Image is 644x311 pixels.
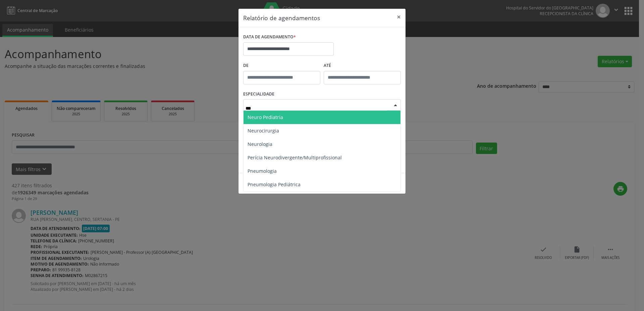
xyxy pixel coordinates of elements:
button: Close [392,9,406,25]
label: DATA DE AGENDAMENTO [243,32,296,42]
span: Neurologia [248,141,272,147]
label: De [243,61,320,71]
span: Pneumologia Pediátrica [248,181,301,188]
label: ESPECIALIDADE [243,89,274,100]
span: Neuro Pediatria [248,114,283,120]
h5: Relatório de agendamentos [243,13,320,22]
span: Neurocirurgia [248,127,279,134]
label: ATÉ [324,61,401,71]
span: Perícia Neurodivergente/Multiprofissional [248,154,342,161]
span: Pneumologia [248,168,277,174]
